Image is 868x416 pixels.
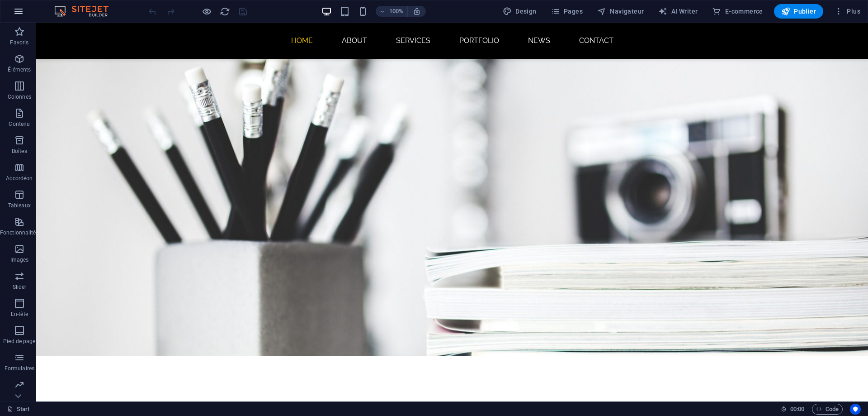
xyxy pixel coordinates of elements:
p: Pied de page [3,338,35,345]
button: Design [499,4,540,19]
span: Code [816,404,839,415]
span: 00 00 [790,404,804,415]
span: Publier [781,7,816,16]
button: Publier [774,4,823,19]
button: AI Writer [655,4,701,19]
p: Accordéon [6,175,33,182]
p: En-tête [11,311,28,318]
p: Contenu [9,120,30,128]
span: Design [503,7,537,16]
p: Éléments [8,66,31,73]
h6: 100% [389,6,404,17]
span: Navigateur [597,7,644,16]
button: Cliquez ici pour quitter le mode Aperçu et poursuivre l'édition. [201,6,212,17]
button: Navigateur [594,4,647,19]
button: 100% [376,6,408,17]
p: Formulaires [5,365,34,372]
p: Colonnes [8,93,31,100]
p: Boîtes [12,148,27,155]
button: Pages [547,4,586,19]
span: : [797,406,798,412]
span: AI Writer [658,7,698,16]
p: Images [10,256,29,263]
p: Slider [13,283,27,291]
button: Plus [830,4,864,19]
h6: Durée de la session [781,404,805,415]
button: Code [812,404,843,415]
i: Actualiser la page [220,6,230,17]
img: Editor Logo [52,6,120,17]
p: Favoris [10,39,28,46]
button: E-commerce [708,4,766,19]
span: Plus [834,7,860,16]
span: Pages [551,7,583,16]
a: Cliquez pour annuler la sélection. Double-cliquez pour ouvrir Pages. [7,404,30,415]
button: reload [219,6,230,17]
i: Lors du redimensionnement, ajuster automatiquement le niveau de zoom en fonction de l'appareil sé... [413,7,421,15]
span: E-commerce [712,7,763,16]
p: Tableaux [8,202,31,209]
button: Usercentrics [850,404,861,415]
